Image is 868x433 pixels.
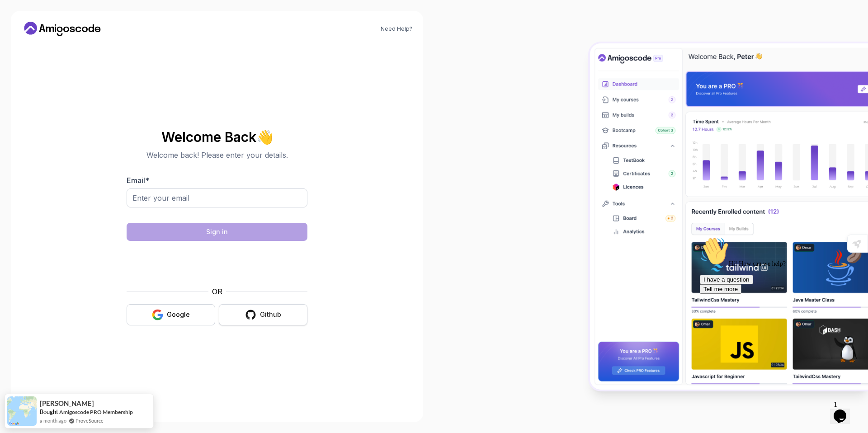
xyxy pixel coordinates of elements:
[4,4,33,33] img: :wave:
[4,51,45,61] button: Tell me more
[127,176,149,185] label: Email *
[381,25,412,33] a: Need Help?
[219,304,307,325] button: Github
[167,310,190,319] div: Google
[40,400,94,407] span: [PERSON_NAME]
[127,223,307,241] button: Sign in
[127,130,307,144] h2: Welcome Back
[127,188,307,207] input: Enter your email
[206,227,228,236] div: Sign in
[696,233,859,392] iframe: chat widget
[212,286,222,297] p: OR
[127,150,307,160] p: Welcome back! Please enter your details.
[149,246,285,281] iframe: Widget containing checkbox for hCaptcha security challenge
[40,408,58,415] span: Bought
[22,22,103,36] a: Home link
[260,310,281,319] div: Github
[40,417,66,424] span: a month ago
[4,27,90,34] span: Hi! How can we help?
[4,4,166,61] div: 👋Hi! How can we help?I have a questionTell me more
[127,304,215,325] button: Google
[75,417,104,424] a: ProveSource
[4,42,57,51] button: I have a question
[830,397,859,424] iframe: chat widget
[59,409,133,415] a: Amigoscode PRO Membership
[7,396,37,426] img: provesource social proof notification image
[256,129,273,144] span: 👋
[590,43,868,390] img: Amigoscode Dashboard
